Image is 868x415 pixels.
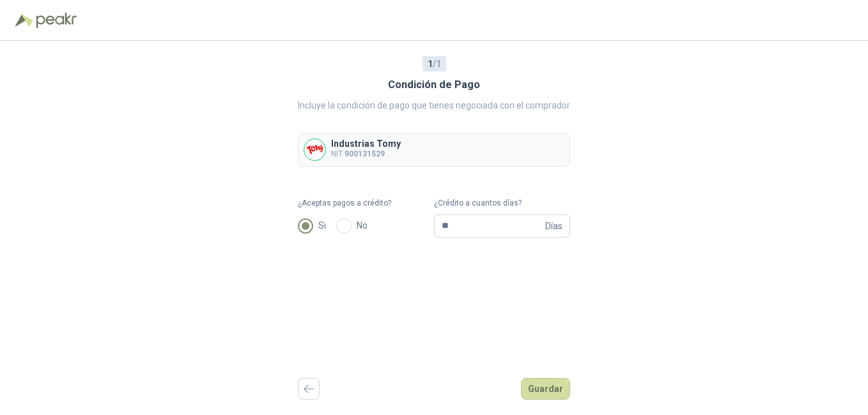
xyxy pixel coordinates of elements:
img: Company Logo [304,139,325,160]
button: Guardar [521,378,570,400]
img: Peakr [36,13,77,28]
b: 1 [428,59,433,69]
p: NIT [331,148,401,160]
b: 900131529 [345,149,385,158]
span: Días [545,215,562,237]
h3: Condición de Pago [388,77,480,93]
span: No [352,218,373,232]
label: ¿Crédito a cuantos días? [434,197,570,209]
p: Incluye la condición de pago que tienes negociada con el comprador [298,98,570,112]
span: / 1 [428,57,441,71]
p: Industrias Tomy [331,139,401,148]
img: Logo [15,14,33,27]
label: ¿Aceptas pagos a crédito? [298,197,434,209]
span: Si [313,218,331,232]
